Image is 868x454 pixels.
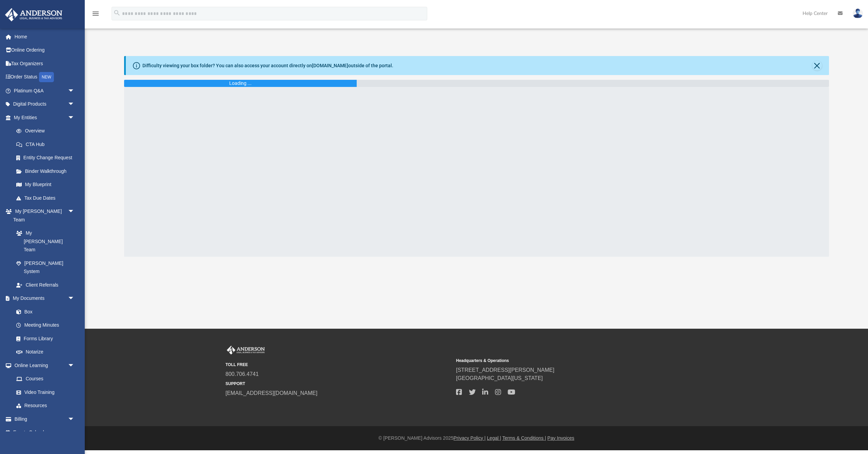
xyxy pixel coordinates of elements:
a: Terms & Conditions | [502,435,546,441]
button: Close [812,61,822,70]
span: arrow_drop_down [68,111,81,125]
i: menu [92,10,100,18]
span: arrow_drop_down [68,292,81,306]
a: Tax Organizers [5,57,85,70]
a: menu [92,13,100,18]
a: My [PERSON_NAME] Teamarrow_drop_down [5,205,81,226]
a: Legal | [487,435,501,441]
a: [DOMAIN_NAME] [312,63,348,68]
a: My [PERSON_NAME] Team [9,226,78,257]
a: Notarize [9,345,81,359]
small: SUPPORT [225,381,451,387]
a: Video Training [9,385,78,399]
a: Home [5,30,85,43]
span: arrow_drop_down [68,97,81,111]
a: Courses [9,372,81,386]
a: My Blueprint [9,178,81,192]
span: arrow_drop_down [68,84,81,98]
a: Meeting Minutes [9,319,81,332]
div: Difficulty viewing your box folder? You can also access your account directly on outside of the p... [142,62,393,69]
a: Box [9,305,78,319]
a: Entity Change Request [9,151,85,165]
a: Digital Productsarrow_drop_down [5,97,85,111]
a: [PERSON_NAME] System [9,256,81,278]
span: arrow_drop_down [68,412,81,426]
a: Online Ordering [5,43,85,57]
a: My Documentsarrow_drop_down [5,292,81,305]
a: [GEOGRAPHIC_DATA][US_STATE] [456,375,543,381]
a: Overview [9,124,85,138]
small: TOLL FREE [225,362,451,368]
span: arrow_drop_down [68,205,81,219]
a: Platinum Q&Aarrow_drop_down [5,84,85,97]
div: NEW [39,72,54,82]
div: © [PERSON_NAME] Advisors 2025 [85,435,868,442]
img: Anderson Advisors Platinum Portal [3,8,64,21]
a: Privacy Policy | [454,435,486,441]
a: My Entitiesarrow_drop_down [5,111,85,124]
a: [EMAIL_ADDRESS][DOMAIN_NAME] [225,390,317,396]
a: Forms Library [9,332,78,345]
span: arrow_drop_down [68,359,81,373]
a: CTA Hub [9,138,85,151]
a: Tax Due Dates [9,191,85,205]
a: Client Referrals [9,278,81,292]
i: search [113,9,121,17]
a: Events Calendar [5,426,85,439]
a: [STREET_ADDRESS][PERSON_NAME] [456,367,554,373]
small: Headquarters & Operations [456,358,682,364]
a: 800.706.4741 [225,371,259,377]
a: Resources [9,399,81,413]
a: Pay Invoices [547,435,574,441]
img: User Pic [853,8,863,18]
a: Binder Walkthrough [9,164,85,178]
a: Order StatusNEW [5,70,85,84]
div: Loading ... [229,80,252,87]
a: Billingarrow_drop_down [5,412,85,426]
a: Online Learningarrow_drop_down [5,359,81,372]
img: Anderson Advisors Platinum Portal [225,346,266,355]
